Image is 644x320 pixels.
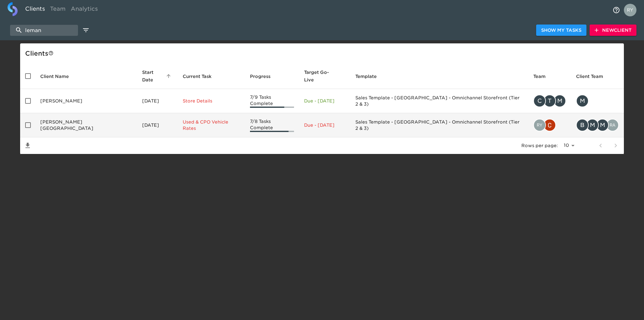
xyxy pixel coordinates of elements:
[355,73,385,80] span: Template
[595,26,631,34] span: New Client
[590,25,636,36] button: NewClient
[576,119,589,131] div: B
[533,73,554,80] span: Team
[576,73,611,80] span: Client Team
[533,95,566,107] div: courtney.branch@roadster.com, teddy.turner@roadster.com, mike.crothers@roadster.com
[137,113,178,137] td: [DATE]
[586,119,599,131] div: M
[534,119,545,131] img: ryan.dale@roadster.com
[576,119,619,131] div: brushton@samleman.com, mleman@lemanauto.com, mleman@samleman.com, rahul.joshi@cdk.com
[68,2,100,18] a: Analytics
[20,138,35,153] button: Save List
[533,119,566,131] div: ryan.dale@roadster.com, christopher.mccarthy@roadster.com
[23,2,47,18] a: Clients
[250,73,279,80] span: Progress
[304,98,345,104] p: Due - [DATE]
[544,119,555,131] img: christopher.mccarthy@roadster.com
[536,25,586,36] button: Show My Tasks
[541,26,581,34] span: Show My Tasks
[350,89,528,113] td: Sales Template - [GEOGRAPHIC_DATA] - Omnichannel Storefront (Tier 2 & 3)
[609,3,624,18] button: notifications
[576,95,619,107] div: mleman@lemanauto.com
[543,95,556,107] div: T
[80,25,91,36] button: edit
[624,4,636,16] img: Profile
[304,122,345,128] p: Due - [DATE]
[25,48,621,58] div: Client s
[48,51,53,56] svg: This is a list of all of your clients and clients shared with you
[40,73,77,80] span: Client Name
[183,73,212,80] span: This is the next Task in this Hub that should be completed
[245,113,299,137] td: 7/8 Tasks Complete
[576,95,589,107] div: M
[183,73,220,80] span: Current Task
[183,119,240,131] p: Used & CPO Vehicle Rates
[350,113,528,137] td: Sales Template - [GEOGRAPHIC_DATA] - Omnichannel Storefront (Tier 2 & 3)
[560,141,577,150] select: rows per page
[553,95,566,107] div: M
[304,69,345,84] span: Target Go-Live
[596,119,609,131] div: M
[10,25,78,36] input: search
[183,98,240,104] p: Store Details
[35,89,137,113] td: [PERSON_NAME]
[304,69,337,84] span: Calculated based on the start date and the duration of all Tasks contained in this Hub.
[607,119,618,131] img: rahul.joshi@cdk.com
[8,2,18,16] img: logo
[533,95,546,107] div: C
[137,89,178,113] td: [DATE]
[47,2,68,18] a: Team
[35,113,137,137] td: [PERSON_NAME][GEOGRAPHIC_DATA]
[521,142,558,149] p: Rows per page:
[245,89,299,113] td: 7/9 Tasks Complete
[20,63,624,154] table: enhanced table
[142,69,173,84] span: Start Date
